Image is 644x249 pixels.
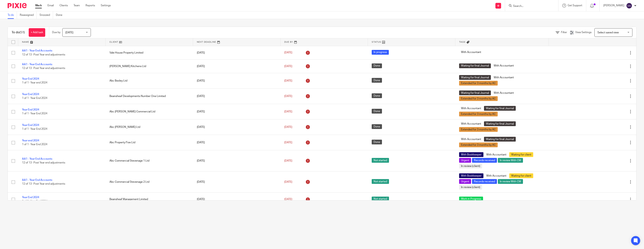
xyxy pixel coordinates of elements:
[372,50,389,55] span: In progress
[8,3,27,8] img: Pixie
[484,137,516,142] span: Waiting for final Journal
[284,65,292,68] span: [DATE]
[22,158,52,160] a: AA1 - Year End Accounts
[484,106,516,111] span: Waiting for final Journal
[106,171,193,193] td: Abc Commercial Stevenage 2 Ltd
[22,93,39,96] a: Year End 2024
[284,126,292,128] span: [DATE]
[568,4,582,7] span: Get Support
[459,164,482,168] span: In review (client)
[459,50,483,55] span: With Accountant
[193,89,280,104] td: [DATE]
[284,110,292,113] span: [DATE]
[284,198,292,201] span: [DATE]
[22,124,39,127] a: Year End 2024
[106,46,193,59] td: Vale House Property Limited
[35,4,42,7] a: Work
[106,135,193,150] td: Abc Property Five Ltd
[372,109,382,114] span: Done
[22,67,65,70] span: 12 of 13 · Post Year end adjustments
[193,46,280,59] td: [DATE]
[22,81,47,84] span: 1 of 1 · Year end 2024
[459,197,483,201] span: Work in Progress
[106,89,193,104] td: Beansheaf Developments Number One Limited
[22,112,47,115] span: 1 of 1 · Year End 2024
[193,171,280,193] td: [DATE]
[459,121,483,126] span: With Accountant
[626,3,632,9] img: svg%3E
[193,193,280,206] td: [DATE]
[459,143,498,147] span: Extended for 3 months by AC
[22,179,52,181] a: AA1 - Year End Accounts
[40,11,53,19] a: Snoozed
[597,31,619,34] span: Select saved view
[372,63,382,68] span: Done
[492,63,516,68] span: With Accountant
[459,158,471,163] span: Urgent
[52,30,60,34] p: Due by
[603,4,624,7] p: [PERSON_NAME]
[106,150,193,171] td: Abc Commercial Stevenage 1 Ltd
[459,81,498,86] span: Extended for 3 months by AC
[372,179,389,184] span: Not started
[459,173,483,178] span: With Bookkeeper
[59,4,68,7] a: Clients
[284,181,292,183] span: [DATE]
[284,95,292,98] span: [DATE]
[459,179,471,184] span: Urgent
[106,119,193,135] td: Abc [PERSON_NAME] Ltd
[284,51,292,54] span: [DATE]
[372,124,382,129] span: Done
[492,75,516,80] span: With Accountant
[459,75,491,80] span: Waiting for final Journal
[8,11,17,19] a: To do
[372,158,389,163] span: Not started
[48,4,54,7] a: Email
[498,158,523,163] span: In review With CM
[459,185,482,190] span: In review (client)
[472,158,497,163] span: Records received
[29,28,45,37] a: + Add task
[22,97,47,99] span: 1 of 1 · Year End 2024
[106,193,193,206] td: Beansheaf Management Limited
[472,179,497,184] span: Records received
[484,152,508,157] span: With Accountant
[22,108,39,111] a: Year End 2024
[74,4,80,7] a: Team
[459,152,483,157] span: With Bookkeeper
[193,73,280,89] td: [DATE]
[56,11,65,19] a: Done
[22,49,52,52] a: AA1 - Year End Accounts
[106,73,193,89] td: Abc Bexley Ltd
[459,90,491,95] span: Waiting for final Journal
[22,128,47,130] span: 1 of 1 · Year End 2024
[106,104,193,119] td: Abc [PERSON_NAME] Commercial Ltd
[193,104,280,119] td: [DATE]
[492,90,516,95] span: With Accountant
[193,119,280,135] td: [DATE]
[86,4,95,7] a: Reports
[284,79,292,82] span: [DATE]
[22,161,65,164] span: 12 of 13 · Post Year end adjustments
[193,150,280,171] td: [DATE]
[459,63,491,68] span: Waiting for final Journal
[106,59,193,73] td: [PERSON_NAME] Kitchens Ltd
[459,127,498,132] span: Extended for 3 months by AC
[372,78,382,83] span: Done
[513,5,547,8] input: Search
[22,63,52,66] a: AA1 - Year End Accounts
[22,183,65,185] span: 12 of 13 · Post Year end adjustments
[575,31,592,34] span: View Settings
[561,31,567,34] span: Filter
[22,53,65,56] span: 12 of 13 · Post Year end adjustments
[20,11,37,19] a: Reassigned
[509,173,533,178] span: Waiting for client
[20,31,25,34] span: (51)
[193,59,280,73] td: [DATE]
[22,139,39,142] a: Year end 2024
[284,141,292,144] span: [DATE]
[372,197,389,201] span: Not started
[284,159,292,162] span: [DATE]
[459,106,483,111] span: With Accountant
[509,152,533,157] span: Waiting for client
